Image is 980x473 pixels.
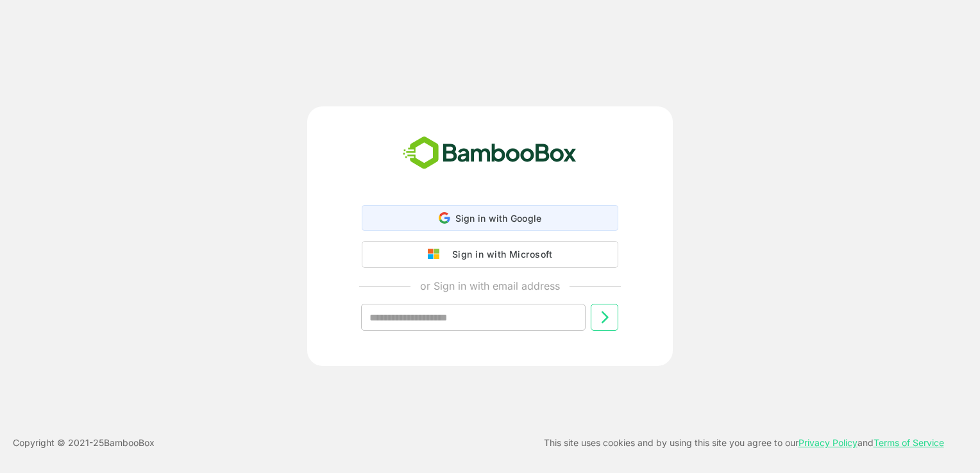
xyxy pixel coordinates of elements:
span: Sign in with Google [455,213,542,224]
button: Sign in with Microsoft [362,241,618,268]
div: Sign in with Microsoft [446,246,552,263]
a: Privacy Policy [798,437,857,448]
p: Copyright © 2021- 25 BambooBox [13,435,155,451]
p: This site uses cookies and by using this site you agree to our and [544,435,944,451]
p: or Sign in with email address [420,278,560,294]
img: bamboobox [396,132,584,174]
img: google [428,249,446,260]
div: Sign in with Google [362,205,618,231]
a: Terms of Service [874,437,944,448]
